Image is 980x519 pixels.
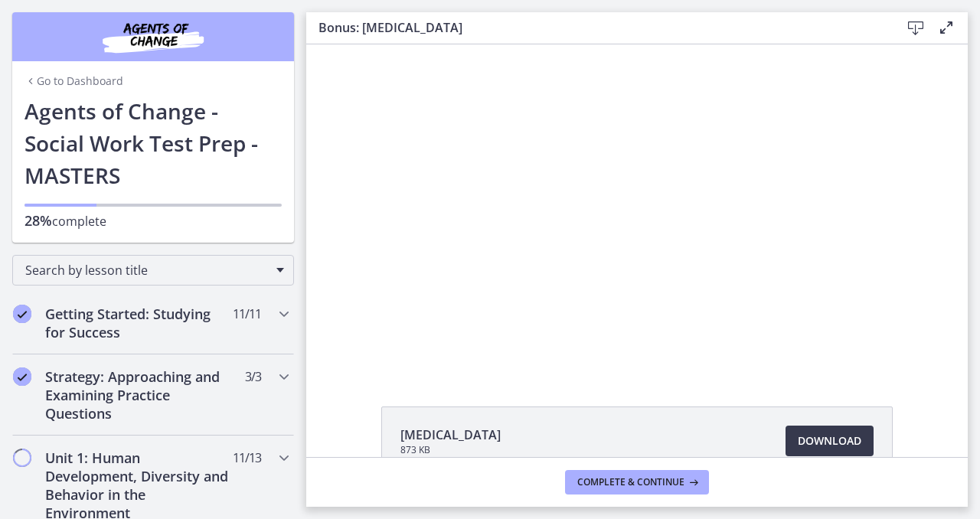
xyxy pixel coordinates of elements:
[13,367,31,386] i: Completed
[61,18,245,55] img: Agents of Change Social Work Test Prep
[798,432,861,450] span: Download
[24,95,282,191] h1: Agents of Change - Social Work Test Prep - MASTERS
[400,444,501,456] span: 873 KB
[24,211,52,230] span: 28%
[45,367,232,423] h2: Strategy: Approaching and Examining Practice Questions
[245,367,261,386] span: 3 / 3
[25,262,269,279] span: Search by lesson title
[24,211,282,230] p: complete
[577,476,684,488] span: Complete & continue
[786,426,874,456] a: Download
[400,426,501,444] span: [MEDICAL_DATA]
[318,18,876,37] h3: Bonus: [MEDICAL_DATA]
[233,449,261,467] span: 11 / 13
[565,470,709,495] button: Complete & continue
[233,305,261,323] span: 11 / 11
[13,305,31,323] i: Completed
[306,44,968,371] iframe: Video Lesson
[45,305,232,341] h2: Getting Started: Studying for Success
[12,255,294,286] div: Search by lesson title
[24,73,123,89] a: Go to Dashboard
